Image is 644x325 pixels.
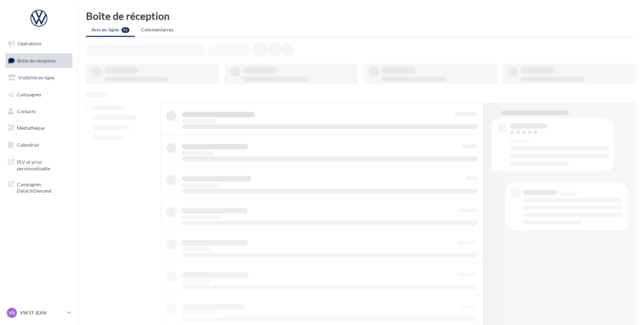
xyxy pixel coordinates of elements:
[141,27,174,32] span: Commentaires
[9,309,15,316] span: VS
[5,306,72,319] a: VS VW ST JEAN
[4,155,74,175] a: PLV et print personnalisable
[4,121,74,135] a: Médiathèque
[17,157,70,172] span: PLV et print personnalisable
[17,57,56,63] span: Boîte de réception
[18,75,55,80] span: Visibilité en ligne
[4,36,74,51] a: Opérations
[17,142,40,148] span: Calendrier
[4,53,74,68] a: Boîte de réception
[17,108,36,114] span: Contacts
[4,138,74,152] a: Calendrier
[17,180,70,194] span: Campagnes DataOnDemand
[4,177,74,197] a: Campagnes DataOnDemand
[17,92,41,97] span: Campagnes
[20,309,65,316] p: VW ST JEAN
[4,87,74,102] a: Campagnes
[4,71,74,85] a: Visibilité en ligne
[4,104,74,119] a: Contacts
[86,11,636,21] div: Boîte de réception
[18,41,41,46] span: Opérations
[17,125,45,131] span: Médiathèque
